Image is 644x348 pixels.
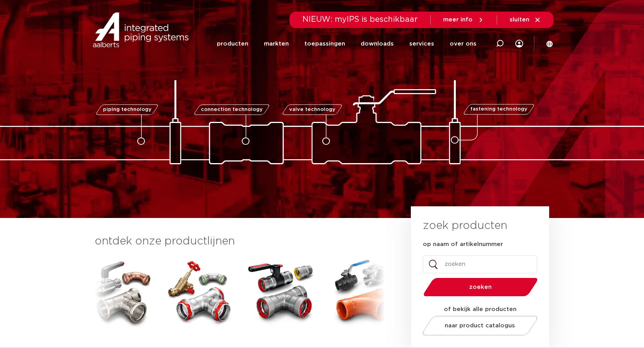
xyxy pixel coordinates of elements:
nav: Menu [217,29,476,59]
label: op naam of artikelnummer [423,241,503,248]
span: valve technology [289,107,335,112]
a: sluiten [510,16,541,23]
a: naar product catalogus [420,316,539,336]
button: zoeken [420,277,541,297]
span: meer info [443,17,473,23]
span: piping technology [103,107,152,112]
span: fastening technology [470,107,527,112]
span: naar product catalogus [445,323,515,329]
span: sluiten [510,17,529,23]
h3: ontdek onze productlijnen [95,234,385,249]
a: services [409,29,434,59]
a: toepassingen [304,29,345,59]
div: my IPS [515,35,523,52]
span: NIEUW: myIPS is beschikbaar [302,16,418,23]
a: over ons [450,29,476,59]
h3: zoek producten [423,218,507,234]
a: downloads [361,29,394,59]
input: zoeken [423,255,537,273]
a: meer info [443,16,484,23]
a: producten [217,29,248,59]
strong: of bekijk alle producten [444,306,517,312]
a: markten [264,29,289,59]
span: zoeken [443,284,518,290]
span: connection technology [201,107,262,112]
